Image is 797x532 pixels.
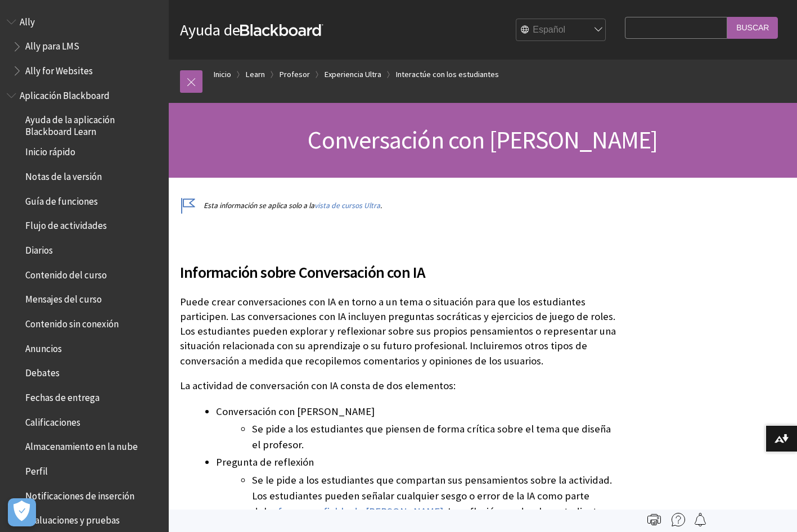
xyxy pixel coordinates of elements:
[25,265,107,281] span: Contenido del curso
[240,24,323,36] strong: Blackboard
[20,12,35,28] span: Ally
[25,111,161,137] span: Ayuda de la aplicación Blackboard Learn
[25,413,80,428] span: Calificaciones
[25,388,100,403] span: Fechas de entrega
[20,86,110,101] span: Aplicación Blackboard
[280,67,310,82] a: Profesor
[180,295,619,368] p: Puede crear conversaciones con IA en torno a un tema o situación para que los estudiantes partici...
[7,12,162,80] nav: Book outline for Anthology Ally Help
[396,67,499,82] a: Interactúe con los estudiantes
[516,19,606,42] select: Site Language Selector
[25,314,119,330] span: Contenido sin conexión
[246,67,265,82] a: Learn
[25,290,102,305] span: Mensajes del curso
[25,217,107,232] span: Flujo de actividades
[25,61,93,76] span: Ally for Websites
[214,67,231,82] a: Inicio
[672,513,685,526] img: More help
[647,513,661,526] img: Print
[25,192,98,207] span: Guía de funciones
[25,37,79,52] span: Ally para LMS
[25,438,138,453] span: Almacenamiento en la nube
[267,505,443,519] a: enfoque confiable de [PERSON_NAME]
[25,339,62,354] span: Anuncios
[25,143,75,158] span: Inicio rápido
[8,498,36,526] button: Open Preferences
[25,167,102,182] span: Notas de la versión
[25,462,48,477] span: Perfil
[25,486,134,502] span: Notificaciones de inserción
[216,404,619,453] li: Conversación con [PERSON_NAME]
[314,201,380,210] a: vista de cursos Ultra
[25,511,120,526] span: Evaluaciones y pruebas
[727,17,778,39] input: Buscar
[180,200,619,211] p: Esta información se aplica solo a la .
[325,67,381,82] a: Experiencia Ultra
[25,241,53,256] span: Diarios
[180,247,619,284] h2: Información sobre Conversación con IA
[180,378,619,393] p: La actividad de conversación con IA consta de dos elementos:
[252,421,619,453] li: Se pide a los estudiantes que piensen de forma crítica sobre el tema que diseña el profesor.
[180,20,323,40] a: Ayuda deBlackboard
[308,124,658,155] span: Conversación con [PERSON_NAME]
[694,513,707,526] img: Follow this page
[25,364,60,379] span: Debates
